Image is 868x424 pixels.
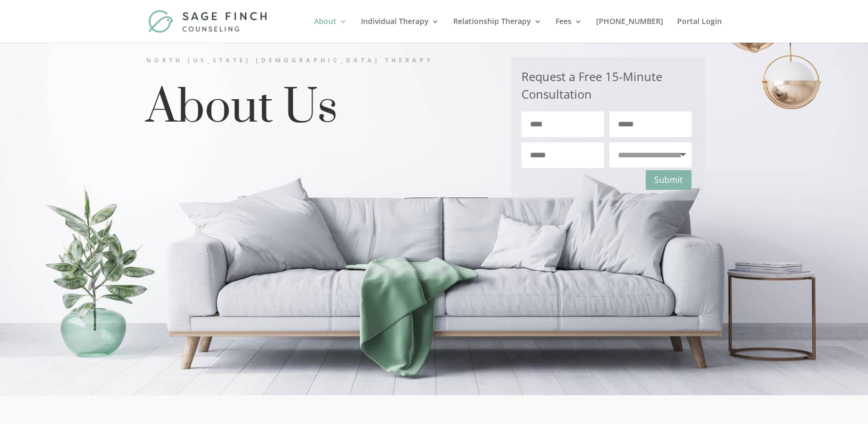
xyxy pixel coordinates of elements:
[521,68,692,111] h3: Request a Free 15-Minute Consultation
[556,18,582,43] a: Fees
[148,10,269,33] img: Sage Finch Counseling | LGBTQ+ Therapy in Plano
[453,18,542,43] a: Relationship Therapy
[646,170,692,190] button: Submit
[314,18,347,43] a: About
[146,84,479,137] h1: About Us
[677,18,722,43] a: Portal Login
[146,57,479,69] h2: North [US_STATE] [DEMOGRAPHIC_DATA] Therapy
[361,18,439,43] a: Individual Therapy
[596,18,663,43] a: [PHONE_NUMBER]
